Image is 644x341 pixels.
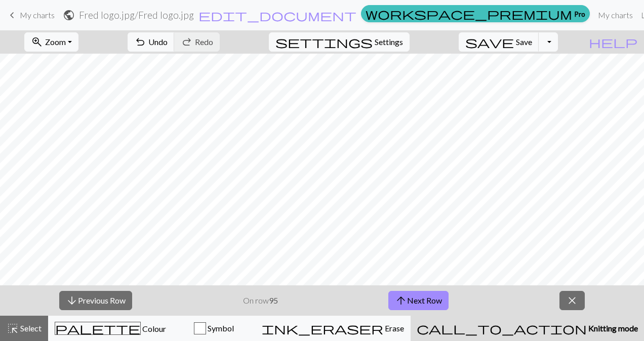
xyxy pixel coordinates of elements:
button: Colour [48,316,173,341]
span: edit_document [198,8,356,22]
button: Undo [128,32,175,52]
button: Knitting mode [411,316,644,341]
span: Zoom [45,37,66,47]
button: Next Row [388,291,449,310]
span: Select [19,323,42,333]
button: Zoom [24,32,78,52]
span: save [465,35,514,49]
span: arrow_downward [66,293,78,308]
span: Erase [383,323,404,333]
span: public [63,8,75,22]
span: palette [55,321,140,335]
span: arrow_upward [395,293,407,308]
a: Pro [361,5,590,22]
span: settings [275,35,373,49]
span: Save [516,37,532,47]
span: Symbol [206,323,234,333]
strong: 95 [269,295,278,305]
h2: Fred logo.jpg / Fred logo.jpg [79,9,194,21]
span: highlight_alt [7,321,19,335]
span: undo [134,35,146,49]
span: Knitting mode [587,323,638,333]
button: Erase [255,316,411,341]
i: Settings [275,36,373,48]
span: call_to_action [417,321,587,335]
span: workspace_premium [366,7,572,21]
button: Symbol [173,316,255,341]
span: My charts [20,10,55,20]
a: My charts [6,7,55,24]
span: close [566,293,578,308]
span: help [589,35,637,49]
span: Settings [375,36,403,48]
span: Colour [141,324,166,333]
span: keyboard_arrow_left [6,8,18,22]
a: My charts [594,5,637,25]
button: Previous Row [59,291,132,310]
button: Save [459,32,539,52]
span: ink_eraser [262,321,383,335]
button: SettingsSettings [269,32,410,52]
span: Undo [148,37,168,47]
span: zoom_in [31,35,43,49]
p: On row [243,294,278,307]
